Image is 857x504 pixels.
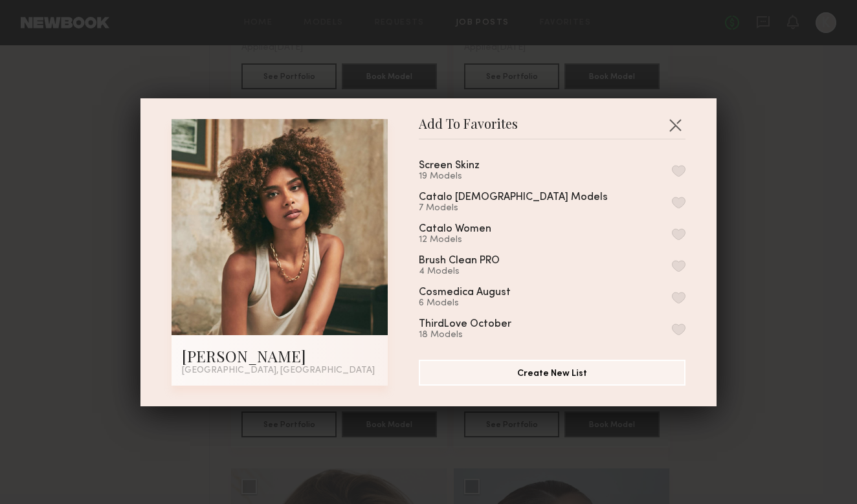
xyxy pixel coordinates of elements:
[419,171,511,182] div: 19 Models
[182,366,377,375] div: [GEOGRAPHIC_DATA], [GEOGRAPHIC_DATA]
[419,224,491,235] div: Catalo Women
[419,267,531,277] div: 4 Models
[419,298,542,309] div: 6 Models
[419,160,480,171] div: Screen Skinz
[419,360,685,386] button: Create New List
[419,119,518,138] span: Add To Favorites
[419,287,511,298] div: Cosmedica August
[419,330,542,340] div: 18 Models
[665,115,685,135] button: Close
[419,319,511,330] div: ThirdLove October
[419,256,500,267] div: Brush Clean PRO
[419,203,639,214] div: 7 Models
[182,345,377,366] div: [PERSON_NAME]
[419,192,608,203] div: Catalo [DEMOGRAPHIC_DATA] Models
[419,235,522,245] div: 12 Models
